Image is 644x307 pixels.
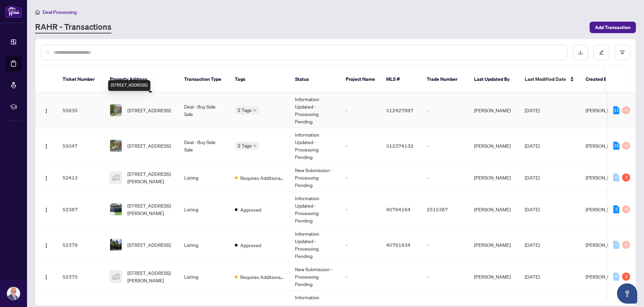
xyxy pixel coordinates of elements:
[110,204,122,215] img: thumbnail-img
[586,242,622,248] span: [PERSON_NAME]
[179,263,229,291] td: Listing
[573,45,588,60] button: download
[622,273,630,281] div: 2
[525,75,566,83] span: Last Modified Date
[110,172,122,183] img: thumbnail-img
[622,205,630,213] div: 0
[613,142,619,150] div: 15
[57,164,104,192] td: 52413
[469,263,519,291] td: [PERSON_NAME]
[179,192,229,227] td: Listing
[110,239,122,251] img: thumbnail-img
[290,66,340,93] th: Status
[469,227,519,263] td: [PERSON_NAME]
[622,173,630,182] div: 3
[340,93,381,128] td: -
[41,140,52,151] button: Logo
[57,128,104,164] td: 55047
[386,143,414,149] span: X12374132
[340,192,381,227] td: -
[57,263,104,291] td: 52375
[44,175,49,181] img: Logo
[469,128,519,164] td: [PERSON_NAME]
[469,66,519,93] th: Last Updated By
[110,140,122,151] img: thumbnail-img
[421,227,469,263] td: -
[110,104,122,116] img: thumbnail-img
[525,274,540,280] span: [DATE]
[57,192,104,227] td: 52387
[127,202,173,217] span: [STREET_ADDRESS][PERSON_NAME]
[5,5,22,18] img: logo
[179,93,229,128] td: Deal - Buy Side Sale
[240,273,284,281] span: Requires Additional Docs
[525,242,540,248] span: [DATE]
[253,109,256,112] span: down
[586,274,622,280] span: [PERSON_NAME]
[421,164,469,192] td: -
[469,164,519,192] td: [PERSON_NAME]
[240,206,261,213] span: Approved
[613,173,619,182] div: 0
[340,263,381,291] td: -
[110,271,122,282] img: thumbnail-img
[43,9,77,15] span: Deal Processing
[386,206,411,212] span: 40764164
[586,206,622,212] span: [PERSON_NAME]
[381,66,421,93] th: MLS #
[340,66,381,93] th: Project Name
[44,144,49,149] img: Logo
[617,283,637,304] button: Open asap
[238,106,252,114] span: 2 Tags
[238,142,252,149] span: 2 Tags
[580,66,621,93] th: Created By
[57,227,104,263] td: 52379
[179,164,229,192] td: Listing
[127,107,171,114] span: [STREET_ADDRESS]
[525,107,540,113] span: [DATE]
[240,174,284,182] span: Requires Additional Docs
[590,22,636,33] button: Add Transaction
[127,269,173,284] span: [STREET_ADDRESS][PERSON_NAME]
[57,93,104,128] td: 55635
[594,45,609,60] button: edit
[41,239,52,250] button: Logo
[41,105,52,116] button: Logo
[421,66,469,93] th: Trade Number
[622,241,630,249] div: 0
[340,164,381,192] td: -
[613,273,619,281] div: 0
[290,164,340,192] td: New Submission - Processing Pending
[44,207,49,213] img: Logo
[615,45,630,60] button: filter
[525,143,540,149] span: [DATE]
[229,66,290,93] th: Tags
[290,192,340,227] td: Information Updated - Processing Pending
[469,93,519,128] td: [PERSON_NAME]
[613,241,619,249] div: 0
[386,107,414,113] span: X12427897
[340,128,381,164] td: -
[127,142,171,149] span: [STREET_ADDRESS]
[35,10,40,15] span: home
[7,287,20,300] img: Profile Icon
[613,106,619,114] div: 11
[290,263,340,291] td: New Submission - Processing Pending
[599,50,604,55] span: edit
[613,205,619,213] div: 3
[41,271,52,282] button: Logo
[421,128,469,164] td: -
[44,108,49,114] img: Logo
[290,128,340,164] td: Information Updated - Processing Pending
[620,50,625,55] span: filter
[179,66,229,93] th: Transaction Type
[44,275,49,280] img: Logo
[469,192,519,227] td: [PERSON_NAME]
[179,128,229,164] td: Deal - Buy Side Sale
[622,106,630,114] div: 0
[340,227,381,263] td: -
[586,107,622,113] span: [PERSON_NAME]
[386,242,411,248] span: 40761934
[622,142,630,150] div: 0
[240,241,261,249] span: Approved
